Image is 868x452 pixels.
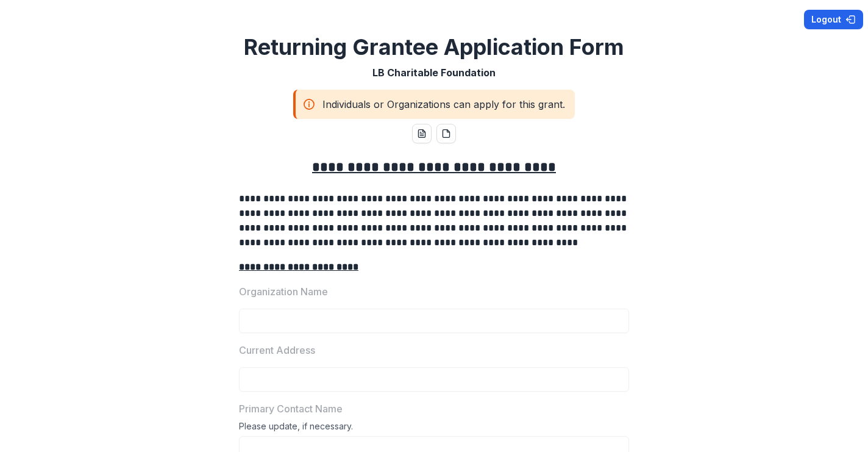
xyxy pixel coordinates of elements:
[239,284,328,299] p: Organization Name
[244,34,624,60] h2: Returning Grantee Application Form
[436,124,456,143] button: pdf-download
[804,10,863,29] button: Logout
[293,90,575,119] div: Individuals or Organizations can apply for this grant.
[412,124,432,143] button: word-download
[372,65,496,80] p: LB Charitable Foundation
[239,343,315,357] p: Current Address
[239,421,629,436] div: Please update, if necessary.
[239,401,343,416] p: Primary Contact Name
